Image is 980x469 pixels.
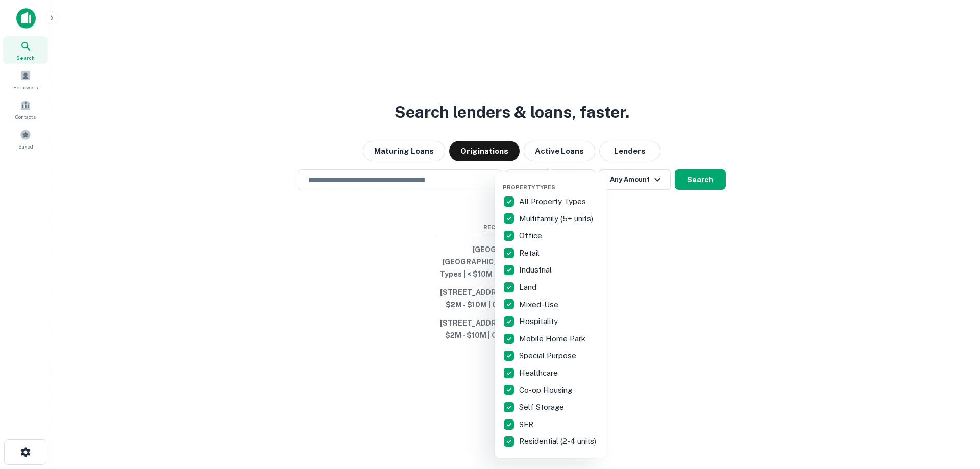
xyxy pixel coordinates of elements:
p: SFR [519,418,535,431]
p: Office [519,230,544,242]
p: All Property Types [519,195,588,208]
p: Co-op Housing [519,384,574,397]
p: Mixed-Use [519,299,560,311]
p: Special Purpose [519,350,578,362]
span: Property Types [503,184,555,190]
p: Retail [519,247,542,259]
iframe: Chat Widget [929,387,980,436]
p: Land [519,281,538,293]
p: Mobile Home Park [519,333,587,345]
p: Multifamily (5+ units) [519,213,595,225]
p: Residential (2-4 units) [519,435,598,448]
p: Hospitality [519,315,560,328]
p: Self Storage [519,401,566,413]
p: Industrial [519,264,554,276]
p: Healthcare [519,367,560,379]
